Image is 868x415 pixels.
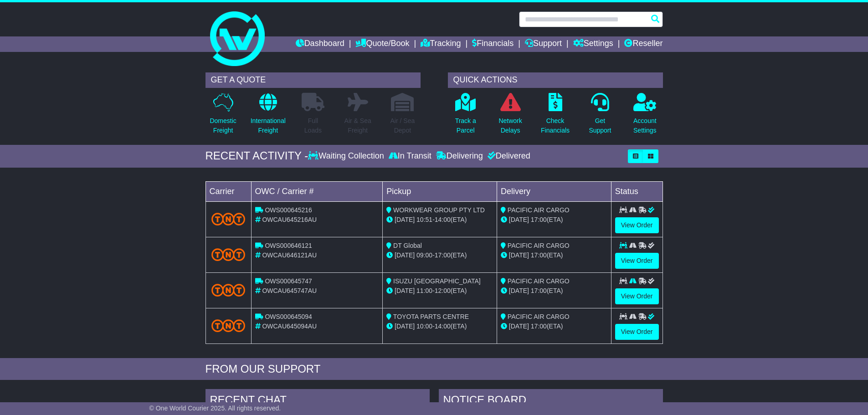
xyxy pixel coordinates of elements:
[416,251,432,259] span: 09:00
[393,242,422,249] span: DT Global
[395,216,415,223] span: [DATE]
[251,116,286,135] p: International Freight
[344,116,371,135] p: Air & Sea Freight
[434,151,485,161] div: Delivering
[573,36,613,52] a: Settings
[265,242,312,249] span: OWS000646121
[250,92,286,140] a: InternationalFreight
[435,251,451,259] span: 17:00
[615,253,659,269] a: View Order
[588,92,611,140] a: GetSupport
[525,36,562,52] a: Support
[531,323,547,330] span: 17:00
[416,323,432,330] span: 10:00
[211,248,246,261] img: TNT_Domestic.png
[386,322,493,331] div: - (ETA)
[633,92,657,140] a: AccountSettings
[211,284,246,296] img: TNT_Domestic.png
[615,288,659,304] a: View Order
[435,323,451,330] span: 14:00
[501,215,607,225] div: (ETA)
[435,287,451,294] span: 12:00
[355,36,409,52] a: Quote/Book
[497,181,611,201] td: Delivery
[393,277,481,285] span: ISUZU [GEOGRAPHIC_DATA]
[386,251,493,260] div: - (ETA)
[509,251,529,259] span: [DATE]
[262,287,317,294] span: OWCAU645747AU
[395,251,415,259] span: [DATE]
[205,363,663,376] div: FROM OUR SUPPORT
[265,277,312,285] span: OWS000645747
[498,116,522,135] p: Network Delays
[509,216,529,223] span: [DATE]
[615,324,659,340] a: View Order
[448,72,663,88] div: QUICK ACTIONS
[308,151,386,161] div: Waiting Collection
[509,323,529,330] span: [DATE]
[611,181,663,201] td: Status
[439,389,663,414] div: NOTICE BOARD
[531,216,547,223] span: 17:00
[395,287,415,294] span: [DATE]
[416,287,432,294] span: 11:00
[624,36,663,52] a: Reseller
[633,116,657,135] p: Account Settings
[501,322,607,331] div: (ETA)
[485,151,530,161] div: Delivered
[302,116,324,135] p: Full Loads
[390,116,415,135] p: Air / Sea Depot
[393,313,469,320] span: TOYOTA PARTS CENTRE
[149,405,281,412] span: © One World Courier 2025. All rights reserved.
[386,215,493,225] div: - (ETA)
[205,389,430,414] div: RECENT CHAT
[296,36,344,52] a: Dashboard
[421,36,461,52] a: Tracking
[455,92,477,140] a: Track aParcel
[262,216,317,223] span: OWCAU645216AU
[262,323,317,330] span: OWCAU645094AU
[210,116,236,135] p: Domestic Freight
[508,277,570,285] span: PACIFIC AIR CARGO
[265,313,312,320] span: OWS000645094
[205,149,308,163] div: RECENT ACTIVITY -
[393,206,485,214] span: WORKWEAR GROUP PTY LTD
[435,216,451,223] span: 14:00
[508,313,570,320] span: PACIFIC AIR CARGO
[531,287,547,294] span: 17:00
[498,92,522,140] a: NetworkDelays
[386,286,493,296] div: - (ETA)
[395,323,415,330] span: [DATE]
[540,92,570,140] a: CheckFinancials
[501,286,607,296] div: (ETA)
[589,116,611,135] p: Get Support
[615,217,659,233] a: View Order
[205,181,251,201] td: Carrier
[531,251,547,259] span: 17:00
[265,206,312,214] span: OWS000645216
[416,216,432,223] span: 10:51
[386,151,434,161] div: In Transit
[455,116,476,135] p: Track a Parcel
[541,116,570,135] p: Check Financials
[205,72,421,88] div: GET A QUOTE
[508,242,570,249] span: PACIFIC AIR CARGO
[501,251,607,260] div: (ETA)
[472,36,514,52] a: Financials
[209,92,236,140] a: DomesticFreight
[383,181,497,201] td: Pickup
[211,213,246,225] img: TNT_Domestic.png
[251,181,383,201] td: OWC / Carrier #
[509,287,529,294] span: [DATE]
[262,251,317,259] span: OWCAU646121AU
[508,206,570,214] span: PACIFIC AIR CARGO
[211,319,246,332] img: TNT_Domestic.png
